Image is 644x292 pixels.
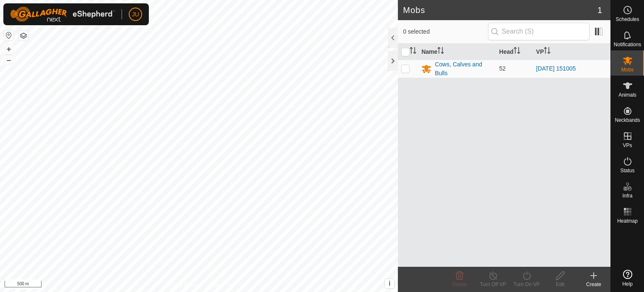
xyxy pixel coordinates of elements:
span: Heatmap [617,218,638,224]
th: VP [533,44,610,60]
span: Schedules [615,17,639,22]
span: Help [622,281,633,287]
th: Name [418,44,496,60]
button: i [385,279,394,288]
span: Status [620,168,634,173]
span: Infra [622,193,632,198]
a: Contact Us [207,281,232,289]
div: Turn Off VP [476,281,510,288]
button: + [4,44,14,54]
input: Search (S) [488,23,589,40]
p-sorticon: Activate to sort [437,48,444,55]
button: – [4,55,14,65]
div: Create [577,281,610,288]
a: Help [611,266,644,290]
a: [DATE] 151005 [536,65,576,72]
span: 52 [499,65,506,72]
span: Neckbands [615,118,640,123]
span: Delete [452,281,467,287]
span: 1 [597,4,602,16]
a: Privacy Policy [166,281,197,289]
img: Gallagher Logo [10,7,115,22]
button: Reset Map [4,30,14,40]
p-sorticon: Activate to sort [410,48,416,55]
div: Turn On VP [510,281,543,288]
th: Head [496,44,533,60]
span: Animals [618,92,636,97]
button: Map Layers [18,31,29,41]
span: i [389,280,390,287]
p-sorticon: Activate to sort [514,48,520,55]
p-sorticon: Activate to sort [544,48,551,55]
div: Edit [543,281,577,288]
h2: Mobs [403,5,597,15]
span: Mobs [621,67,634,72]
span: 0 selected [403,27,488,36]
span: VPs [623,143,632,148]
div: Cows, Calves and Bulls [435,60,492,78]
span: JU [132,10,139,19]
span: Notifications [614,42,641,47]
